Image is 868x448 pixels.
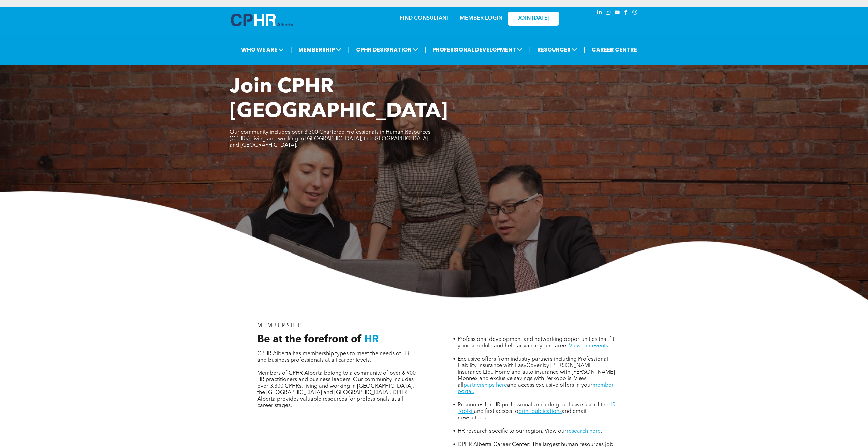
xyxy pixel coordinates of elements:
[569,343,609,349] a: View our events.
[517,15,549,22] span: JOIN [DATE]
[458,337,614,349] span: Professional development and networking opportunities that fit your schedule and help advance you...
[458,429,567,434] span: HR research specific to our region. View our
[584,43,585,57] li: |
[567,429,601,434] a: research here
[596,9,603,18] a: linkedin
[458,357,615,388] span: Exclusive offers from industry partners including Professional Liability Insurance with EasyCover...
[529,43,531,57] li: |
[348,43,350,57] li: |
[458,382,614,394] a: member portal.
[464,382,507,388] a: partnerships here
[364,334,379,345] span: HR
[631,9,639,18] a: Social network
[430,43,525,56] span: PROFESSIONAL DEVELOPMENT
[535,43,579,56] span: RESOURCES
[354,43,420,56] span: CPHR DESIGNATION
[230,77,448,122] span: Join CPHR [GEOGRAPHIC_DATA]
[231,14,293,26] img: A blue and white logo for cp alberta
[458,409,586,421] span: and email newsletters.
[290,43,292,57] li: |
[257,371,416,408] span: Members of CPHR Alberta belong to a community of over 6,900 HR practitioners and business leaders...
[508,12,559,26] a: JOIN [DATE]
[296,43,343,56] span: MEMBERSHIP
[614,9,621,18] a: youtube
[230,130,430,148] span: Our community includes over 3,300 Chartered Professionals in Human Resources (CPHRs), living and ...
[507,382,592,388] span: and access exclusive offers in your
[257,351,410,363] span: CPHR Alberta has membership types to meet the needs of HR and business professionals at all caree...
[590,43,639,56] a: CAREER CENTRE
[460,16,502,21] a: MEMBER LOGIN
[458,402,616,414] a: HR Toolkit
[425,43,426,57] li: |
[622,9,630,18] a: facebook
[601,429,602,434] span: .
[518,409,562,414] a: print publications
[257,334,362,345] span: Be at the forefront of
[458,402,608,408] span: Resources for HR professionals including exclusive use of the
[474,409,518,414] span: and first access to
[400,16,450,21] a: FIND CONSULTANT
[257,323,302,329] span: MEMBERSHIP
[605,9,612,18] a: instagram
[239,43,286,56] span: WHO WE ARE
